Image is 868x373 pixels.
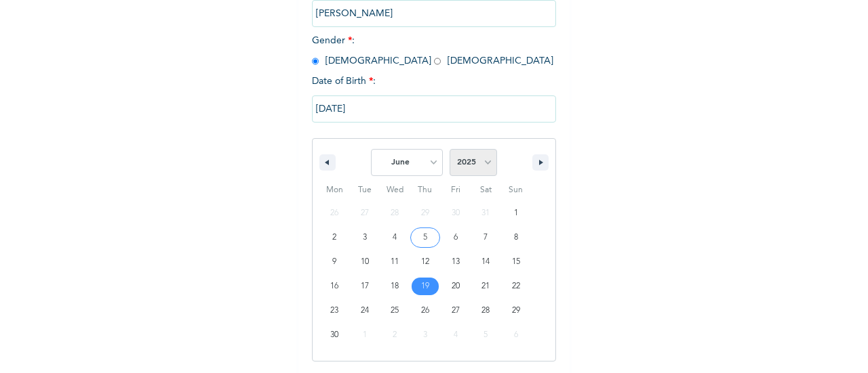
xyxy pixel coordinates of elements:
[471,299,501,323] button: 28
[393,225,397,250] span: 4
[312,74,376,89] span: Date of Birth :
[500,250,531,274] button: 15
[500,299,531,323] button: 29
[361,274,369,299] span: 17
[350,225,380,250] button: 3
[500,201,531,225] button: 1
[452,299,460,323] span: 27
[471,225,501,250] button: 7
[380,299,410,323] button: 25
[452,250,460,274] span: 13
[514,225,518,250] span: 8
[452,274,460,299] span: 20
[361,299,369,323] span: 24
[319,299,350,323] button: 23
[410,299,441,323] button: 26
[471,274,501,299] button: 21
[481,299,490,323] span: 28
[481,274,490,299] span: 21
[380,274,410,299] button: 18
[350,179,380,201] span: Tue
[350,299,380,323] button: 24
[380,225,410,250] button: 4
[410,225,441,250] button: 5
[391,299,399,323] span: 25
[421,274,429,299] span: 19
[319,179,350,201] span: Mon
[440,179,471,201] span: Fri
[440,250,471,274] button: 13
[440,225,471,250] button: 6
[361,250,369,274] span: 10
[471,179,501,201] span: Sat
[330,299,338,323] span: 23
[312,36,553,66] span: Gender : [DEMOGRAPHIC_DATA] [DEMOGRAPHIC_DATA]
[330,274,338,299] span: 16
[312,95,556,123] input: DD-MM-YYYY
[500,225,531,250] button: 8
[512,274,520,299] span: 22
[514,201,518,225] span: 1
[440,274,471,299] button: 20
[350,250,380,274] button: 10
[319,225,350,250] button: 2
[410,274,441,299] button: 19
[332,250,336,274] span: 9
[471,250,501,274] button: 14
[391,274,399,299] span: 18
[380,250,410,274] button: 11
[332,225,336,250] span: 2
[440,299,471,323] button: 27
[391,250,399,274] span: 11
[421,250,429,274] span: 12
[319,274,350,299] button: 16
[330,323,338,347] span: 30
[481,250,490,274] span: 14
[363,225,367,250] span: 3
[319,250,350,274] button: 9
[410,179,441,201] span: Thu
[512,299,520,323] span: 29
[410,250,441,274] button: 12
[512,250,520,274] span: 15
[350,274,380,299] button: 17
[484,225,488,250] span: 7
[319,323,350,347] button: 30
[380,179,410,201] span: Wed
[421,299,429,323] span: 26
[500,274,531,299] button: 22
[454,225,458,250] span: 6
[423,225,427,250] span: 5
[500,179,531,201] span: Sun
